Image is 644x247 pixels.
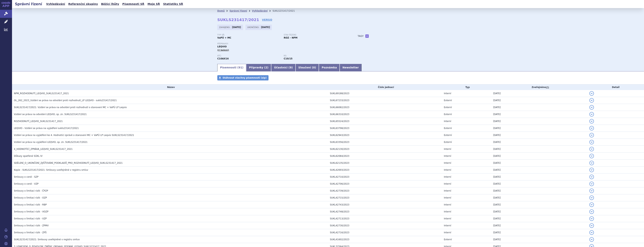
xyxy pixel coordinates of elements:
span: Vzdání se práva na odvolání LEQVIO, sp. zn. SUKLS231417/2021 [14,113,87,116]
td: SUKL62084/2023 [328,153,442,160]
td: SUKL63356/2023 [328,139,442,146]
td: [DATE] [491,215,588,222]
button: detail [589,161,594,165]
span: Smlouvy o limitaci rizik - ČPZP [14,189,48,192]
strong: INKLISIRAN [217,57,229,60]
button: detail [589,216,594,221]
a: Přípravky (2) [246,64,271,71]
span: Interní [444,148,451,150]
span: Interní [444,189,451,192]
button: detail [589,223,594,228]
span: Externí [444,99,452,102]
span: Smlouvy o ceně - SZP [14,176,38,178]
span: SDĚLENÍ_O_UKONČENÍ_ZJIŠŤOVÁNÍ_PODKLADŮ_PRO_ROZHODNUTÍ_LEQVIO_SUKLS231417_2021 [14,162,123,164]
th: Číslo jednací [328,84,442,90]
td: SUKL66082/2023 [328,104,442,111]
td: SUKL42716/2023 [328,229,442,236]
h2: Správní řízení [12,1,45,7]
strong: [DATE] [232,26,241,29]
a: Písemnosti SŘ [121,2,145,7]
button: detail [589,175,594,179]
td: SUKL42693/2023 [328,167,442,174]
p: RS: [284,55,346,57]
h3: Tagy [358,34,364,38]
td: [DATE] [491,208,588,215]
span: Důkazy opatřené SÚKL IV [14,155,43,157]
p: Typ SŘ: [217,34,280,36]
td: [DATE] [491,104,588,111]
span: NPM_ROZHODNUTÍ_LEQVIO_SUKLS231417_2021 [14,92,69,95]
span: Externí [444,238,452,241]
a: Domů [217,10,225,12]
button: detail [589,147,594,151]
td: SUKL42706/2023 [328,180,442,187]
button: detail [589,126,594,130]
td: [DATE] [491,187,588,194]
td: SUKL42715/2023 [328,194,442,201]
td: SUKL63798/2023 [328,125,442,132]
span: Smlouvy o limitaci rizik - VOZP [14,210,48,213]
button: detail [589,209,594,214]
span: 91 [238,66,242,69]
a: Písemnosti (91) [217,64,246,71]
td: SUKL66310/2023 [328,111,442,118]
td: SUKL42730/2023 [328,222,442,229]
span: Vzdání se práva na vyjádření ke 4. Hodnotící zprávě o stanovení MC + VaPÚ LP Leqvio SUKLS231417/2021 [14,134,134,136]
a: Referenční skupiny [67,2,99,7]
td: SUKL62943/2023 [328,132,442,139]
a: Poznámka [319,64,340,71]
span: Interní [444,176,451,178]
button: detail [589,105,594,110]
a: + [365,34,369,38]
td: [DATE] [491,229,588,236]
a: VERSO [262,18,272,22]
abbr: (?) [546,86,549,89]
td: [DATE] [491,111,588,118]
span: Ukončeno: [247,26,260,29]
span: Interní [444,231,451,234]
span: Smlouvy o limitaci rizik - VZP [14,217,47,220]
span: Externí [444,127,452,130]
td: SUKL42713/2023 [328,215,442,222]
span: Interní [444,224,451,227]
td: [DATE] [491,132,588,139]
a: Vyhledávání [252,10,268,12]
span: Zahájeno: [219,26,231,29]
a: Newsletter [340,64,362,71]
span: Smlouvy o limitaci rizik - ZPŠ [14,231,47,234]
td: SUKL69188/2023 [328,90,442,97]
span: Interní [444,155,451,157]
th: Typ [442,84,491,90]
td: SUKL67233/2023 [328,97,442,104]
p: ATC: [217,55,280,57]
a: Stáhnout všechny písemnosti (zip) [217,75,269,80]
td: [DATE] [491,174,588,180]
button: detail [589,189,594,193]
span: Interní [444,203,451,206]
a: Vyhledávání [45,2,66,7]
button: detail [589,202,594,207]
span: Smlouvy o limitaci rizik - ZPMV [14,224,49,227]
td: [DATE] [491,222,588,229]
span: Stáhnout všechny písemnosti (zip) [223,77,267,79]
button: detail [589,98,594,103]
span: Kopie - SUKLS231417/2021: Smlouvy uveřejněné v registru smluv [14,169,88,171]
td: [DATE] [491,97,588,104]
button: detail [589,140,594,144]
span: Externí [444,141,452,143]
td: [DATE] [491,194,588,201]
td: [DATE] [491,125,588,132]
td: [DATE] [491,167,588,174]
button: detail [589,91,594,96]
span: SUKLS231417/2021: Smlouvy uveřejněné v registru smluv [14,238,80,241]
span: Interní [444,196,451,199]
button: detail [589,237,594,242]
span: 9 [290,66,292,69]
td: [DATE] [491,153,588,160]
strong: VaPÚ + MC [217,36,231,39]
td: SUKL42739/2023 [328,187,442,194]
td: [DATE] [491,146,588,153]
td: [DATE] [491,160,588,167]
button: detail [589,195,594,200]
span: ROZHODNUTÍ_LEQVIO_SUKLS231417_2021 [14,120,63,123]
